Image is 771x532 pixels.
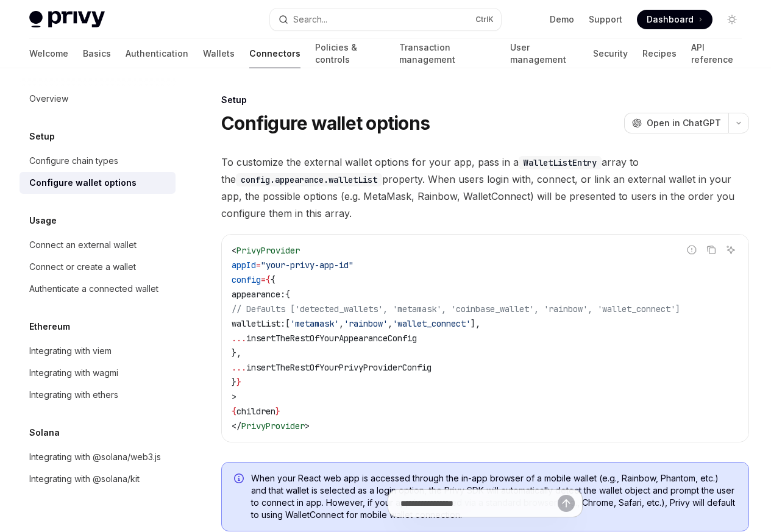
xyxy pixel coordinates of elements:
a: Integrating with viem [20,340,176,362]
span: 'wallet_connect' [393,318,471,329]
span: When your React web app is accessed through the in-app browser of a mobile wallet (e.g., Rainbow,... [251,472,736,521]
a: Demo [550,13,574,26]
h5: Solana [29,425,60,440]
span: > [232,391,236,402]
a: Transaction management [399,39,496,68]
div: Integrating with viem [29,344,112,358]
span: ... [232,333,246,344]
a: API reference [691,39,742,68]
span: insertTheRestOfYourPrivyProviderConfig [246,362,432,373]
a: Authentication [126,39,188,68]
code: WalletListEntry [519,156,602,169]
span: < [232,245,236,256]
a: Dashboard [637,10,712,29]
span: Dashboard [647,13,694,26]
a: Integrating with @solana/kit [20,468,176,490]
h5: Usage [29,213,57,228]
img: light logo [29,11,105,28]
div: Configure wallet options [29,176,137,190]
span: } [275,406,280,417]
span: { [266,274,271,285]
a: Security [593,39,628,68]
a: Basics [83,39,111,68]
span: [ [285,318,290,329]
a: Wallets [203,39,235,68]
a: Integrating with @solana/web3.js [20,446,176,468]
a: Authenticate a connected wallet [20,278,176,300]
div: Integrating with @solana/kit [29,472,140,486]
button: Copy the contents from the code block [703,242,719,258]
span: { [232,406,236,417]
span: }, [232,347,241,358]
span: { [271,274,275,285]
button: Send message [558,495,575,512]
span: = [261,274,266,285]
button: Ask AI [723,242,739,258]
a: Configure chain types [20,150,176,172]
span: appId [232,260,256,271]
span: PrivyProvider [236,245,300,256]
span: appearance: [232,289,285,300]
span: "your-privy-app-id" [261,260,354,271]
span: , [339,318,344,329]
span: PrivyProvider [241,420,305,431]
button: Open in ChatGPT [624,113,728,133]
svg: Info [234,473,246,486]
div: Authenticate a connected wallet [29,282,158,296]
a: Overview [20,88,176,110]
a: Recipes [642,39,677,68]
span: ], [471,318,480,329]
a: Connect or create a wallet [20,256,176,278]
span: </ [232,420,241,431]
div: Setup [221,94,749,106]
span: config [232,274,261,285]
div: Connect or create a wallet [29,260,136,274]
span: } [232,377,236,388]
span: ... [232,362,246,373]
a: Policies & controls [315,39,385,68]
span: { [285,289,290,300]
div: Configure chain types [29,154,118,168]
span: } [236,377,241,388]
input: Ask a question... [400,490,558,517]
a: Connect an external wallet [20,234,176,256]
a: Integrating with ethers [20,384,176,406]
a: Connectors [249,39,300,68]
span: walletList: [232,318,285,329]
h1: Configure wallet options [221,112,430,134]
h5: Setup [29,129,55,144]
a: Configure wallet options [20,172,176,194]
span: Open in ChatGPT [647,117,721,129]
button: Report incorrect code [684,242,700,258]
div: Integrating with ethers [29,388,118,402]
div: Integrating with @solana/web3.js [29,450,161,464]
button: Toggle dark mode [722,10,742,29]
code: config.appearance.walletList [236,173,382,186]
span: To customize the external wallet options for your app, pass in a array to the property. When user... [221,154,749,222]
div: Connect an external wallet [29,238,137,252]
span: // Defaults ['detected_wallets', 'metamask', 'coinbase_wallet', 'rainbow', 'wallet_connect'] [232,303,680,314]
span: = [256,260,261,271]
a: Welcome [29,39,68,68]
span: , [388,318,393,329]
span: 'metamask' [290,318,339,329]
span: 'rainbow' [344,318,388,329]
span: > [305,420,310,431]
span: Ctrl K [475,15,494,24]
a: User management [510,39,578,68]
a: Support [589,13,622,26]
h5: Ethereum [29,319,70,334]
div: Overview [29,91,68,106]
span: insertTheRestOfYourAppearanceConfig [246,333,417,344]
a: Integrating with wagmi [20,362,176,384]
div: Integrating with wagmi [29,366,118,380]
button: Open search [270,9,501,30]
div: Search... [293,12,327,27]
span: children [236,406,275,417]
